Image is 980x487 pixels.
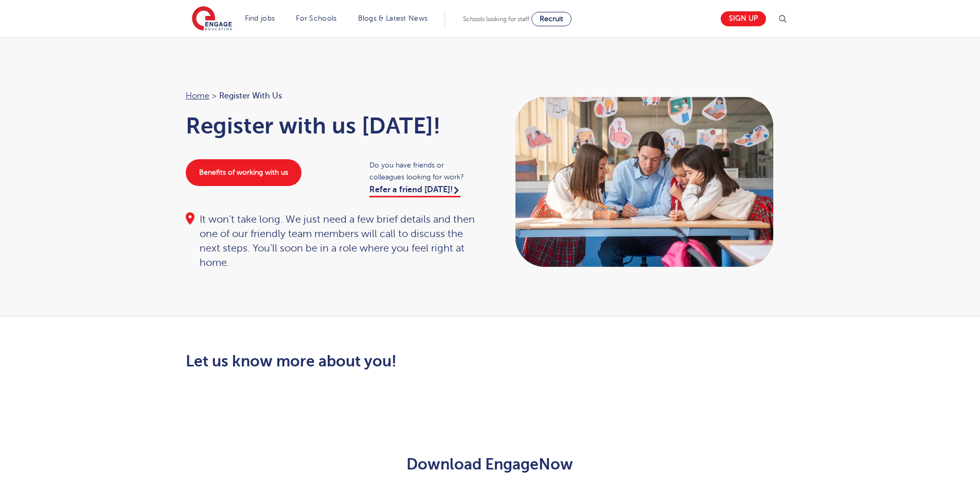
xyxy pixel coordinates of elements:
a: Recruit [531,12,572,26]
span: Register with us [219,89,282,103]
h2: Download EngageNow [238,456,742,473]
a: Home [186,91,209,100]
span: Do you have friends or colleagues looking for work? [369,159,480,183]
h1: Register with us [DATE]! [186,113,480,139]
div: It won’t take long. We just need a few brief details and then one of our friendly team members wi... [186,212,480,270]
h2: Let us know more about you! [186,352,586,370]
span: Schools looking for staff [463,15,529,23]
a: For Schools [296,14,336,22]
a: Benefits of working with us [186,159,301,186]
span: > [212,91,217,100]
a: Sign up [721,11,766,26]
span: Recruit [540,15,563,23]
a: Refer a friend [DATE]! [369,185,460,197]
img: Engage Education [192,6,232,32]
nav: breadcrumb [186,89,480,103]
a: Find jobs [245,14,275,22]
a: Blogs & Latest News [358,14,428,22]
